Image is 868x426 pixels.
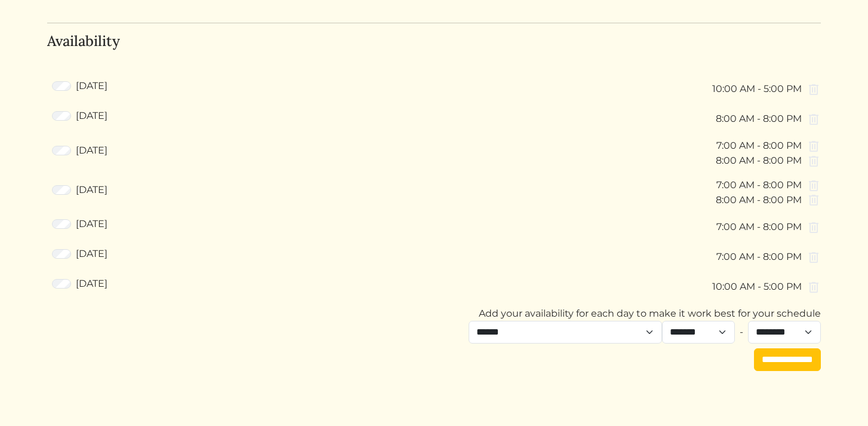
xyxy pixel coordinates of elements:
div: - [662,321,821,344]
label: [DATE] [76,109,107,123]
img: delete-6a4ebecd6be49a24130832cdfa1f982c6efdadca769df921a9ad7d1e9751966f.svg [807,154,821,168]
label: [DATE] [76,183,107,197]
img: delete-6a4ebecd6be49a24130832cdfa1f982c6efdadca769df921a9ad7d1e9751966f.svg [807,179,821,193]
div: 8:00 AM - 8:00 PM [716,112,821,127]
label: [DATE] [76,143,107,158]
img: delete-6a4ebecd6be49a24130832cdfa1f982c6efdadca769df921a9ad7d1e9751966f.svg [807,112,821,127]
div: 10:00 AM - 5:00 PM [712,82,821,97]
div: 7:00 AM - 8:00 PM [716,178,821,193]
div: Add your availability for each day to make it work best for your schedule [47,307,821,321]
div: 10:00 AM - 5:00 PM [712,280,821,295]
img: delete-6a4ebecd6be49a24130832cdfa1f982c6efdadca769df921a9ad7d1e9751966f.svg [807,82,821,97]
label: [DATE] [76,79,107,93]
label: [DATE] [76,247,107,261]
div: 8:00 AM - 8:00 PM [716,193,821,208]
img: delete-6a4ebecd6be49a24130832cdfa1f982c6efdadca769df921a9ad7d1e9751966f.svg [807,220,821,235]
div: 7:00 AM - 8:00 PM [716,220,821,235]
h4: Availability [47,33,821,50]
div: 7:00 AM - 8:00 PM [716,250,821,265]
label: [DATE] [76,277,107,291]
img: delete-6a4ebecd6be49a24130832cdfa1f982c6efdadca769df921a9ad7d1e9751966f.svg [807,139,821,154]
img: delete-6a4ebecd6be49a24130832cdfa1f982c6efdadca769df921a9ad7d1e9751966f.svg [807,193,821,207]
div: 7:00 AM - 8:00 PM [716,139,821,154]
img: delete-6a4ebecd6be49a24130832cdfa1f982c6efdadca769df921a9ad7d1e9751966f.svg [807,250,821,265]
label: [DATE] [76,217,107,231]
img: delete-6a4ebecd6be49a24130832cdfa1f982c6efdadca769df921a9ad7d1e9751966f.svg [807,280,821,295]
div: 8:00 AM - 8:00 PM [716,154,821,168]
